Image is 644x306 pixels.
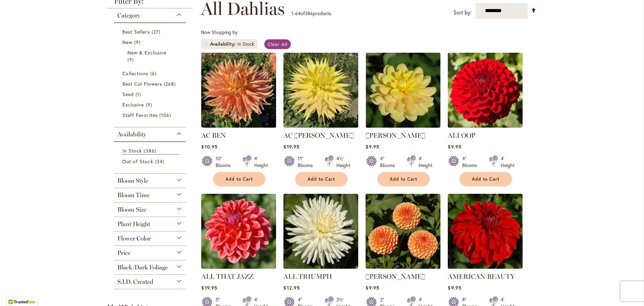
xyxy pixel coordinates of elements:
a: New [122,39,179,46]
span: 106 [159,112,173,119]
span: 1 [136,91,143,98]
div: 4" Blooms [380,155,399,169]
a: AMERICAN BEAUTY [448,264,523,270]
span: Now Shopping by [201,29,237,35]
a: Best Sellers [122,28,179,35]
span: 386 [144,147,158,154]
p: - of products [291,8,331,19]
span: Price [117,249,130,257]
div: 4' Height [254,155,268,169]
span: Bloom Size [117,206,146,213]
span: Bloom Time [117,191,150,199]
div: 10" Blooms [216,155,234,169]
a: ALI OOP [448,123,523,129]
a: Out of Stock 34 [122,158,179,165]
span: 9 [134,39,142,46]
div: 11" Blooms [298,155,317,169]
a: AMERICAN BEAUTY [448,272,515,280]
span: $9.95 [448,143,461,150]
div: 4" Blooms [462,155,481,169]
button: Add to Cart [377,172,430,186]
div: In Stock [237,41,254,47]
span: Collections [122,70,149,77]
button: Add to Cart [213,172,265,186]
a: ALL THAT JAZZ [201,264,276,270]
a: Remove Availability In Stock [204,42,208,46]
a: Exclusive [122,101,179,108]
span: $19.95 [201,285,217,291]
span: Bloom Style [117,177,148,184]
span: Best Cut Flowers [122,81,162,87]
a: Clear All [264,39,291,49]
a: Staff Favorites [122,112,179,119]
span: Plant Height [117,220,150,228]
a: AMBER QUEEN [366,264,440,270]
span: Exclusive [122,101,144,108]
span: New [122,39,132,45]
span: Availability [210,41,237,47]
div: 4' Height [419,155,432,169]
a: Collections [122,70,179,77]
a: ALL THAT JAZZ [201,272,254,280]
img: AMBER QUEEN [366,194,440,269]
img: AHOY MATEY [366,53,440,128]
a: AHOY MATEY [366,123,440,129]
span: S.I.D. Created [117,278,153,286]
span: Best Sellers [122,29,150,35]
a: ALI OOP [448,131,475,139]
a: ALL TRIUMPH [283,264,358,270]
button: Add to Cart [295,172,347,186]
a: Best Cut Flowers [122,80,179,87]
span: Black/Dark Foliage [117,264,168,271]
a: ALL TRIUMPH [283,272,332,280]
span: $10.95 [201,143,217,150]
iframe: Launch Accessibility Center [5,282,24,301]
a: Seed [122,91,179,98]
img: AC BEN [201,53,276,128]
span: 386 [305,10,313,16]
span: $19.95 [283,143,299,150]
span: Add to Cart [472,176,499,182]
span: New & Exclusive [127,49,166,56]
span: Category [117,12,140,19]
img: AMERICAN BEAUTY [448,194,523,269]
div: 4½' Height [336,155,350,169]
span: 9 [146,101,154,108]
a: AC BEN [201,131,226,139]
span: Add to Cart [225,176,253,182]
button: Add to Cart [460,172,512,186]
div: 4' Height [501,155,515,169]
span: $9.95 [366,143,379,150]
span: Add to Cart [308,176,335,182]
span: In Stock [122,147,142,154]
span: 268 [164,80,177,87]
img: ALI OOP [448,53,523,128]
span: Add to Cart [390,176,417,182]
a: [PERSON_NAME] [366,131,425,139]
a: AC Jeri [283,123,358,129]
span: 6 [150,70,158,77]
span: $9.95 [448,285,461,291]
span: $9.95 [366,285,379,291]
span: 64 [295,10,301,16]
a: AC BEN [201,123,276,129]
a: In Stock 386 [122,147,179,155]
img: ALL THAT JAZZ [201,194,276,269]
span: Staff Favorites [122,112,158,118]
span: 27 [152,28,162,35]
span: Flower Color [117,235,151,242]
label: Sort by: [453,6,472,19]
span: Out of Stock [122,158,153,165]
img: AC Jeri [283,53,358,128]
span: 9 [127,56,136,63]
img: ALL TRIUMPH [283,194,358,269]
span: Availability [117,131,146,138]
span: 1 [291,10,293,16]
span: 34 [155,158,166,165]
span: $12.95 [283,285,300,291]
a: AC [PERSON_NAME] [283,131,354,139]
a: New &amp; Exclusive [127,49,174,63]
a: [PERSON_NAME] [366,272,425,280]
span: Seed [122,91,134,97]
span: Clear All [268,41,287,47]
